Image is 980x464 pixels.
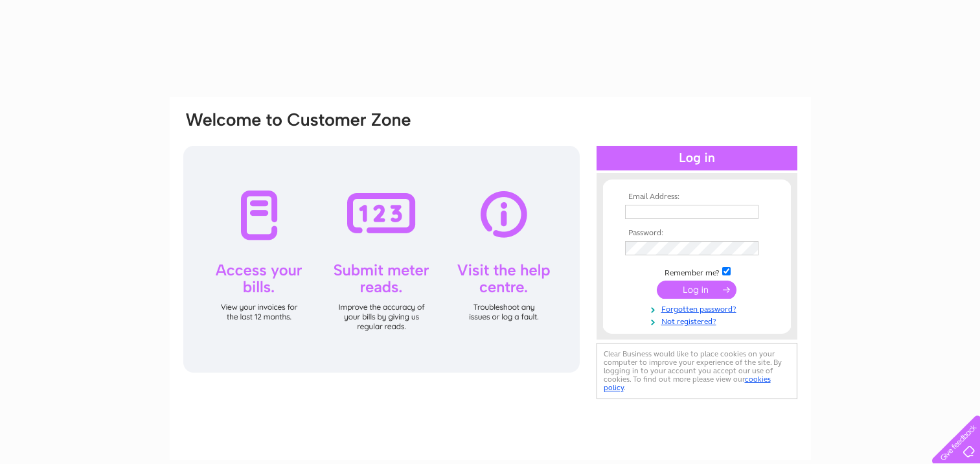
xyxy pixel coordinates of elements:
[625,314,772,327] a: Not registered?
[622,229,772,238] th: Password:
[604,375,771,392] a: cookies policy
[657,281,736,299] input: Submit
[622,265,772,278] td: Remember me?
[625,302,772,314] a: Forgotten password?
[622,192,772,202] th: Email Address:
[597,343,797,399] div: Clear Business would like to place cookies on your computer to improve your experience of the sit...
